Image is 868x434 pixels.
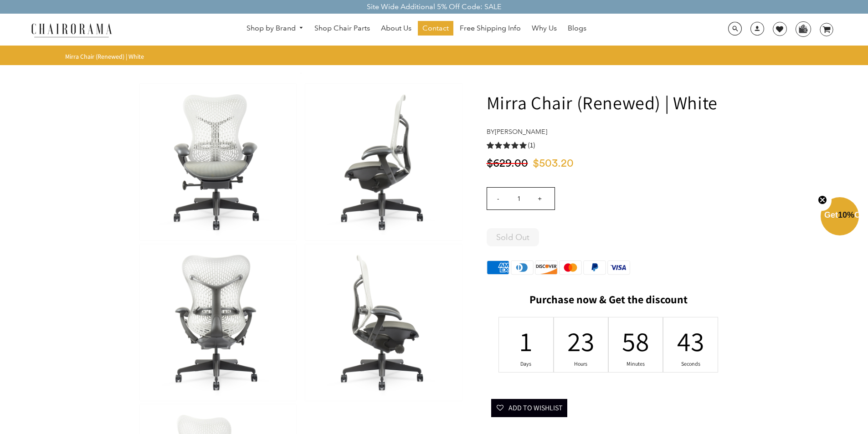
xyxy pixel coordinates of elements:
[26,22,117,38] img: chairorama
[838,210,854,220] span: 10%
[314,24,370,33] span: Shop Chair Parts
[487,188,509,209] input: -
[310,21,375,36] a: Shop Chair Parts
[527,21,561,36] a: Why Us
[532,24,557,33] span: Why Us
[305,244,462,401] img: Mirra Chair (Renewed) | White - chairorama
[376,21,416,36] a: About Us
[520,360,532,368] div: Days
[491,399,567,417] button: Add To Wishlist
[496,232,529,242] span: Sold Out
[796,22,810,36] img: WhatsApp_Image_2024-07-12_at_16.23.01.webp
[813,190,832,211] button: Close teaser
[685,323,697,359] div: 43
[533,158,574,169] span: $503.20
[156,21,677,38] nav: DesktopNavigation
[65,52,147,61] nav: breadcrumbs
[685,360,697,368] div: Seconds
[821,198,859,236] div: Get10%OffClose teaser
[487,228,539,246] button: Sold Out
[508,403,563,413] span: Add To Wishlist
[455,21,525,36] a: Free Shipping Info
[487,293,730,311] h2: Purchase now & Get the discount
[528,141,535,150] span: (1)
[529,188,551,209] input: +
[495,128,547,136] a: [PERSON_NAME]
[140,84,296,240] img: Mirra Chair (Renewed) | White - chairorama
[242,21,308,36] a: Shop by Brand
[422,24,449,33] span: Contact
[418,21,453,36] a: Contact
[487,91,730,114] h1: Mirra Chair (Renewed) | White
[568,24,586,33] span: Blogs
[140,244,296,401] img: Mirra Chair (Renewed) | White - chairorama
[487,140,730,150] a: 5.0 rating (1 votes)
[487,158,528,169] span: $629.00
[520,323,532,359] div: 1
[487,128,730,136] h4: by
[630,360,642,368] div: Minutes
[305,84,462,240] img: Mirra Chair (Renewed) | White - chairorama
[65,52,144,61] span: Mirra Chair (Renewed) | White
[460,24,521,33] span: Free Shipping Info
[575,323,587,359] div: 23
[381,24,411,33] span: About Us
[575,360,587,368] div: Hours
[630,323,642,359] div: 58
[563,21,591,36] a: Blogs
[824,210,866,220] span: Get Off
